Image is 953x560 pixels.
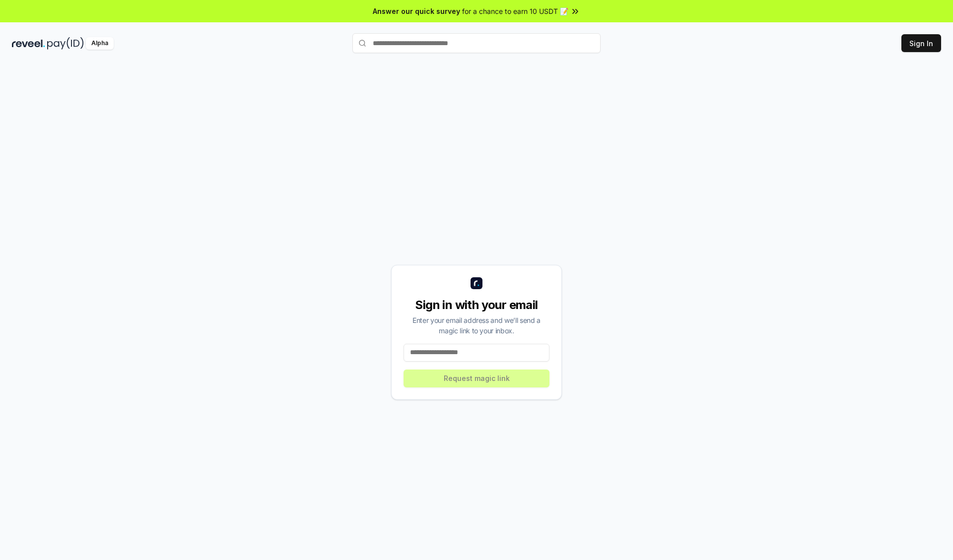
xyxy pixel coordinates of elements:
img: pay_id [47,37,84,50]
div: Sign in with your email [404,297,549,313]
img: logo_small [471,277,482,289]
img: reveel_dark [12,37,45,50]
div: Enter your email address and we’ll send a magic link to your inbox. [404,315,549,336]
span: Answer our quick survey [373,6,460,16]
div: Alpha [86,37,114,50]
button: Sign In [901,34,941,52]
span: for a chance to earn 10 USDT 📝 [462,6,568,16]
